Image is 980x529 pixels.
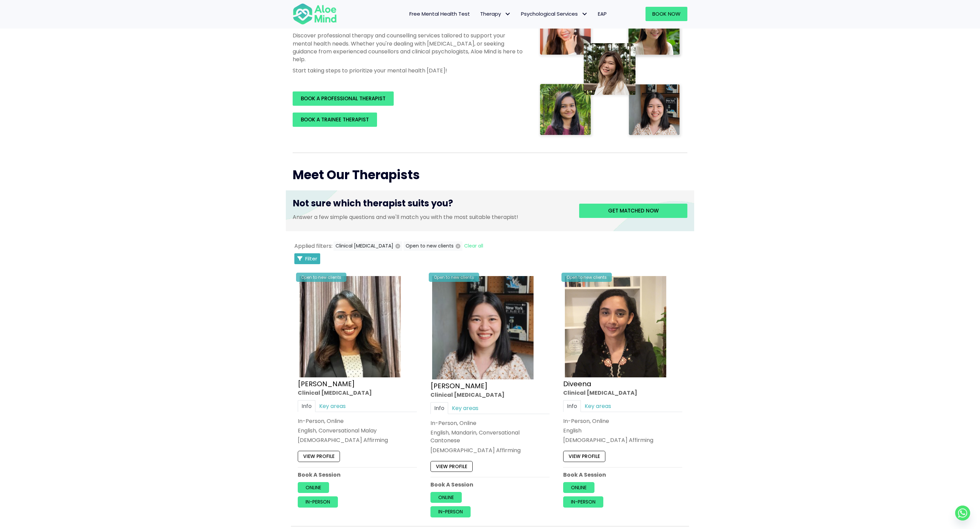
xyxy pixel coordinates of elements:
[293,166,420,184] span: Meet Our Therapists
[294,242,332,250] span: Applied filters:
[298,379,355,389] a: [PERSON_NAME]
[298,482,329,493] a: Online
[430,446,550,454] div: [DEMOGRAPHIC_DATA] Affirming
[516,7,593,21] a: Psychological ServicesPsychological Services: submenu
[301,95,386,102] span: BOOK A PROFESSIONAL THERAPIST
[430,419,550,427] div: In-Person, Online
[305,255,317,262] span: Filter
[581,400,615,412] a: Key areas
[298,400,315,412] a: Info
[298,437,417,444] div: [DEMOGRAPHIC_DATA] Affirming
[430,381,488,391] a: [PERSON_NAME]
[563,379,591,389] a: Diveena
[432,276,534,379] img: Chen-Wen-profile-photo
[296,273,346,282] div: Open to new clients
[293,3,337,25] img: Aloe mind Logo
[404,7,475,21] a: Free Mental Health Test
[298,417,417,425] div: In-Person, Online
[430,429,550,444] p: English, Mandarin, Conversational Cantonese
[955,506,970,521] a: Whatsapp
[563,471,682,479] p: Book A Session
[298,451,340,462] a: View profile
[598,10,607,17] span: EAP
[430,391,550,399] div: Clinical [MEDICAL_DATA]
[429,273,479,282] div: Open to new clients
[646,7,687,21] a: Book Now
[298,497,338,508] a: In-person
[563,482,594,493] a: Online
[293,67,524,74] p: Start taking steps to prioritize your mental health [DATE]!
[563,451,605,462] a: View profile
[301,116,369,123] span: BOOK A TRAINEE THERAPIST
[608,207,659,214] span: Get matched now
[346,7,612,21] nav: Menu
[293,113,377,127] a: BOOK A TRAINEE THERAPIST
[579,204,687,218] a: Get matched now
[563,400,581,412] a: Info
[563,497,603,508] a: In-person
[448,402,482,414] a: Key areas
[293,197,569,213] h3: Not sure which therapist suits you?
[430,507,471,517] a: In-person
[579,9,589,19] span: Psychological Services: submenu
[293,213,569,221] p: Answer a few simple questions and we'll match you with the most suitable therapist!
[298,389,417,397] div: Clinical [MEDICAL_DATA]
[503,9,512,19] span: Therapy: submenu
[333,241,402,251] button: Clinical [MEDICAL_DATA]
[430,461,473,472] a: View profile
[430,402,448,414] a: Info
[430,481,550,489] p: Book A Session
[409,10,470,17] span: Free Mental Health Test
[293,32,524,63] p: Discover professional therapy and counselling services tailored to support your mental health nee...
[652,10,681,17] span: Book Now
[593,7,612,21] a: EAP
[404,241,462,251] button: Open to new clients
[298,471,417,479] p: Book A Session
[563,427,682,434] p: English
[480,10,511,17] span: Therapy
[475,7,516,21] a: TherapyTherapy: submenu
[561,273,612,282] div: Open to new clients
[430,492,462,503] a: Online
[538,1,683,139] img: Therapist collage
[464,241,484,251] button: Clear all
[521,10,588,17] span: Psychological Services
[315,400,349,412] a: Key areas
[298,427,417,434] p: English, Conversational Malay
[294,253,320,264] button: Filter Listings
[293,91,394,106] a: BOOK A PROFESSIONAL THERAPIST
[299,276,401,377] img: croped-Anita_Profile-photo-300×300
[563,417,682,425] div: In-Person, Online
[563,389,682,397] div: Clinical [MEDICAL_DATA]
[565,276,666,377] img: IMG_1660 – Diveena Nair
[563,437,682,444] div: [DEMOGRAPHIC_DATA] Affirming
